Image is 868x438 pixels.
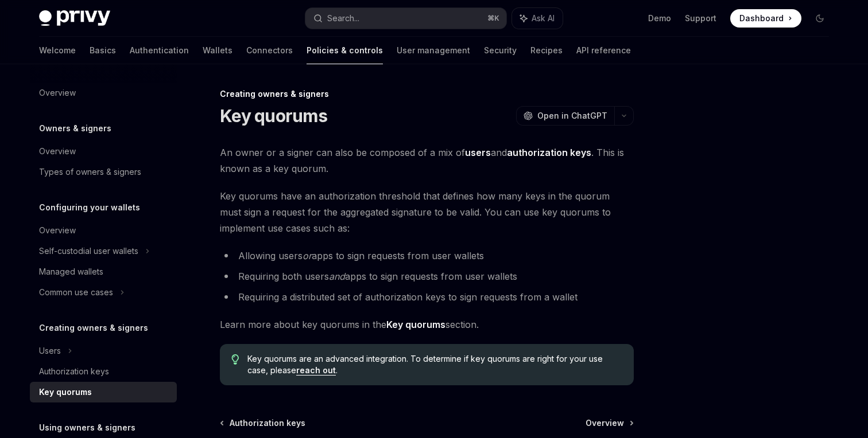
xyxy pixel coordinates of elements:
a: Welcome [39,37,76,64]
a: Overview [30,83,177,103]
a: Authentication [130,37,189,64]
span: Key quorums are an advanced integration. To determine if key quorums are right for your use case,... [247,353,622,376]
a: User management [397,37,470,64]
div: Self-custodial user wallets [39,244,138,258]
div: Key quorums [39,385,92,399]
a: reach out [296,365,336,376]
div: Users [39,344,61,358]
button: Toggle dark mode [811,9,829,28]
a: API reference [576,37,631,64]
a: Connectors [246,37,293,64]
h5: Using owners & signers [39,421,135,435]
span: Dashboard [739,13,784,24]
h1: Key quorums [220,105,327,126]
li: Requiring a distributed set of authorization keys to sign requests from a wallet [220,289,634,305]
span: Key quorums have an authorization threshold that defines how many keys in the quorum must sign a ... [220,188,634,236]
a: Recipes [530,37,563,64]
a: Key quorums [386,319,445,331]
a: Basics [90,37,116,64]
img: dark logo [39,10,110,26]
a: Authorization keys [221,417,305,429]
button: Ask AI [512,8,563,29]
a: Key quorums [30,382,177,402]
em: or [303,250,312,261]
span: Open in ChatGPT [537,110,607,122]
button: Open in ChatGPT [516,106,614,126]
strong: Key quorums [386,319,445,330]
h5: Owners & signers [39,122,111,135]
h5: Creating owners & signers [39,321,148,335]
div: Overview [39,224,76,237]
div: Authorization keys [39,365,109,378]
a: Demo [648,13,671,24]
div: Creating owners & signers [220,88,634,100]
a: Policies & controls [307,37,383,64]
a: Support [685,13,716,24]
a: Dashboard [730,9,801,28]
a: Managed wallets [30,261,177,282]
li: Allowing users apps to sign requests from user wallets [220,248,634,264]
div: Types of owners & signers [39,165,141,179]
a: Overview [30,141,177,162]
a: Overview [586,417,633,429]
li: Requiring both users apps to sign requests from user wallets [220,268,634,284]
a: Wallets [203,37,232,64]
a: Security [484,37,517,64]
div: Overview [39,86,76,100]
svg: Tip [231,354,239,365]
span: Learn more about key quorums in the section. [220,316,634,333]
a: authorization keys [507,147,591,159]
span: Overview [586,417,624,429]
div: Overview [39,144,76,158]
a: users [465,147,491,159]
a: Authorization keys [30,361,177,382]
div: Search... [327,11,359,25]
div: Managed wallets [39,265,103,279]
a: Overview [30,220,177,241]
span: Authorization keys [230,417,305,429]
span: Ask AI [532,13,555,24]
span: An owner or a signer can also be composed of a mix of and . This is known as a key quorum. [220,144,634,177]
button: Search...⌘K [305,8,506,29]
div: Common use cases [39,286,113,299]
em: and [329,271,345,282]
a: Types of owners & signers [30,162,177,182]
span: ⌘ K [487,14,499,23]
h5: Configuring your wallets [39,201,140,214]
